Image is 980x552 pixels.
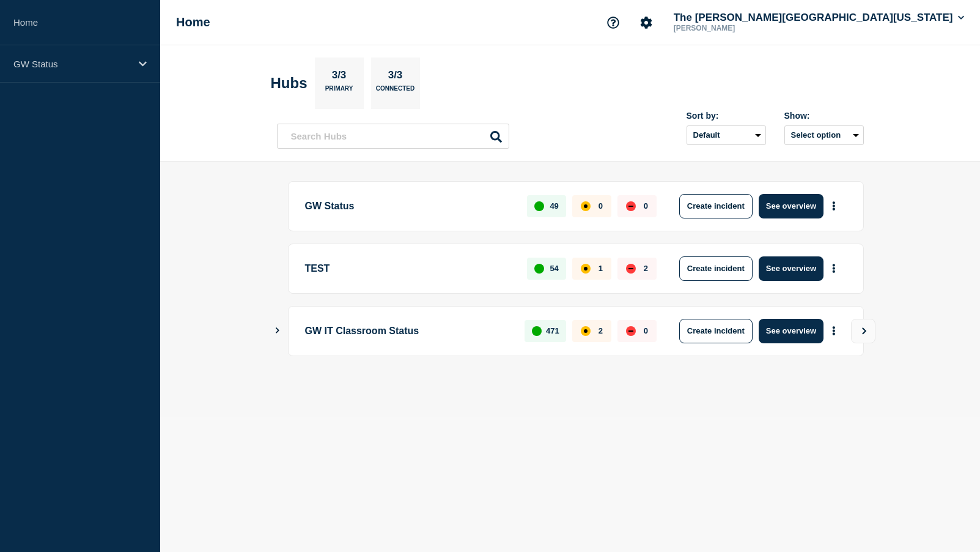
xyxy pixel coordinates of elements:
p: 3/3 [383,69,407,85]
p: 2 [644,264,648,273]
button: Select option [784,125,864,145]
p: GW Status [305,194,514,218]
input: Search Hubs [277,124,509,149]
p: 1 [599,264,603,273]
p: GW IT Classroom Status [305,319,511,343]
p: 0 [644,326,648,335]
button: Create incident [679,319,753,343]
p: 2 [599,326,603,335]
button: More actions [826,319,842,342]
p: Primary [325,85,353,98]
div: up [534,201,544,211]
button: View [851,319,875,343]
div: down [626,326,636,336]
button: The [PERSON_NAME][GEOGRAPHIC_DATA][US_STATE] [671,12,967,24]
p: TEST [305,256,514,281]
div: affected [581,201,591,211]
button: More actions [826,195,842,217]
h1: Home [176,15,210,29]
div: down [626,201,636,211]
p: Connected [376,85,414,98]
p: 0 [644,201,648,211]
div: down [626,264,636,274]
button: See overview [759,256,823,281]
p: 471 [546,326,559,335]
p: 0 [599,201,603,211]
button: Account settings [633,10,659,35]
button: Show Connected Hubs [274,326,281,335]
button: Create incident [679,256,753,281]
button: See overview [759,319,823,343]
button: More actions [826,257,842,280]
div: Show: [784,111,864,121]
h2: Hubs [271,75,308,92]
p: GW Status [13,59,131,69]
div: Sort by: [687,111,766,121]
div: up [532,326,542,336]
button: Create incident [679,194,753,218]
p: 49 [550,201,558,211]
p: [PERSON_NAME] [671,24,798,32]
select: Sort by [687,125,766,145]
p: 3/3 [327,69,351,85]
button: See overview [759,194,823,218]
div: affected [581,326,591,336]
p: 54 [550,264,558,273]
div: up [534,264,544,274]
div: affected [581,264,591,274]
button: Support [600,10,626,35]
